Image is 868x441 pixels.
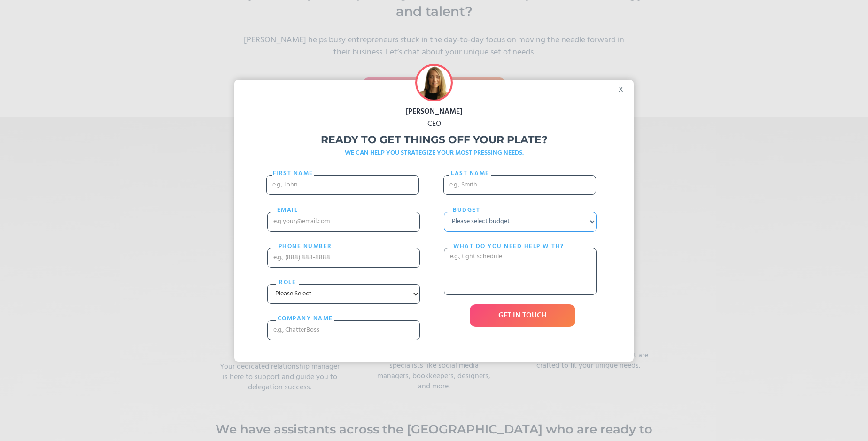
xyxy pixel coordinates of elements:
form: Freebie Popup Form 2021 [258,163,610,349]
label: email [276,206,299,215]
input: e.g., Smith [443,175,596,195]
input: e.g., ChatterBoss [267,320,420,340]
strong: WE CAN HELP YOU STRATEGIZE YOUR MOST PRESSING NEEDS. [345,147,524,158]
label: What do you need help with? [452,242,565,251]
label: Budget [452,206,480,215]
strong: Ready to get things off your plate? [321,133,548,146]
div: [PERSON_NAME] [234,106,634,118]
input: e.g your@email.com [267,212,420,232]
div: CEO [234,118,634,130]
label: First Name [272,169,314,178]
input: GET IN TOUCH [470,304,575,327]
input: e.g., John [266,175,419,195]
label: Last name [449,169,491,178]
label: cOMPANY NAME [276,314,334,324]
input: e.g., (888) 888-8888 [267,248,420,268]
div: x [612,80,634,94]
label: PHONE nUMBER [276,242,334,251]
label: Role [276,278,299,287]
